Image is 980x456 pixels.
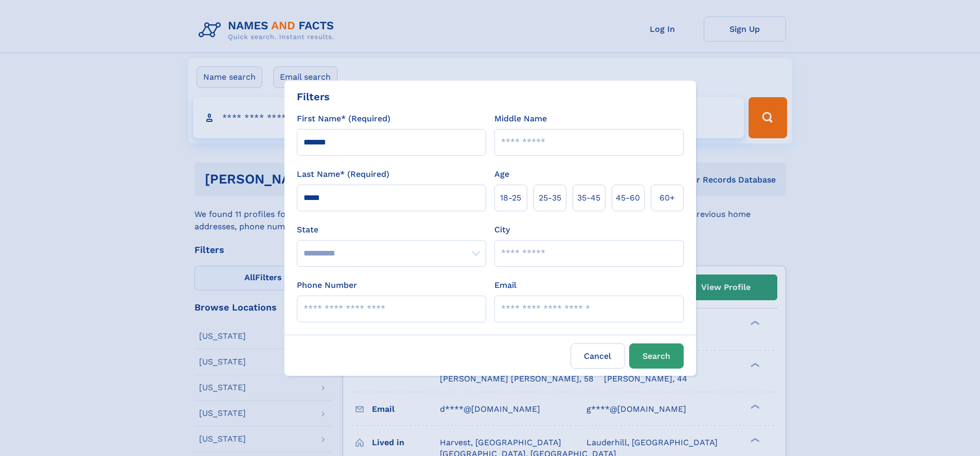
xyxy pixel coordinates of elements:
label: Email [494,279,516,291]
label: Last Name* (Required) [297,168,389,180]
button: Search [629,343,684,369]
label: State [297,224,486,236]
label: City [494,224,510,236]
span: 45‑60 [616,192,640,204]
div: Filters [297,89,330,104]
label: Middle Name [494,113,547,125]
label: Age [494,168,509,180]
span: 35‑45 [577,192,600,204]
label: Cancel [571,343,625,369]
span: 25‑35 [539,192,561,204]
span: 18‑25 [500,192,521,204]
span: 60+ [660,192,675,204]
label: Phone Number [297,279,357,291]
label: First Name* (Required) [297,113,390,125]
